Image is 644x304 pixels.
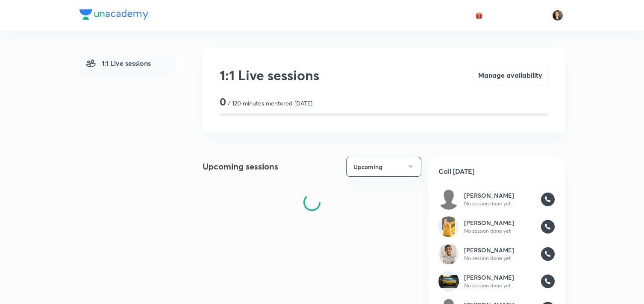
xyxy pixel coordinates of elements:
[475,12,483,19] img: avatar
[228,99,312,108] p: / 120 minutes mentored [DATE]
[472,9,486,22] button: avatar
[464,254,536,262] h6: No session done yet
[428,157,565,186] h5: Call [DATE]
[473,65,548,85] button: Manage availability
[541,193,555,206] img: call
[541,247,555,261] img: call
[79,55,175,74] a: 1:1 Live sessions
[541,220,555,234] img: call
[346,157,421,177] button: Upcoming
[438,189,459,210] img: default.png
[220,96,226,108] h3: 0
[541,275,555,288] img: call
[464,273,536,282] h6: [PERSON_NAME]
[464,218,536,227] h6: [PERSON_NAME]
[203,160,278,173] h4: Upcoming sessions
[442,216,455,237] img: ff487e69c01a444e88384433a62cacf2.jpg
[79,9,148,20] img: Company Logo
[464,200,536,208] h6: No session done yet
[220,65,319,85] h2: 1:1 Live sessions
[79,9,148,22] a: Company Logo
[464,191,536,200] h6: [PERSON_NAME]
[438,275,459,288] img: 61c02c4be13140748ef7675813599753.jpg
[550,8,565,23] img: NARENDER JEET
[464,246,536,254] h6: [PERSON_NAME]
[464,282,536,289] h6: No session done yet
[441,244,457,264] img: d4ce53ef3ebe462182ffc5e70a3d187a.jpg
[464,227,536,235] h6: No session done yet
[86,58,151,68] span: 1:1 Live sessions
